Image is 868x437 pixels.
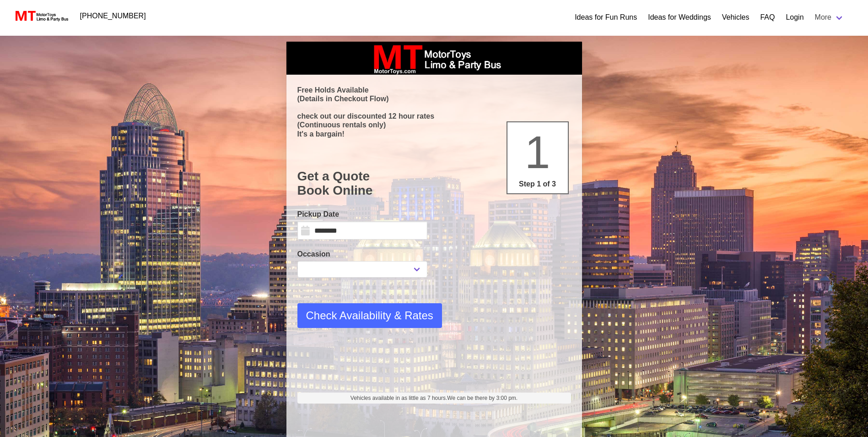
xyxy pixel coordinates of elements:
p: Free Holds Available [297,86,571,94]
p: (Continuous rentals only) [297,120,571,129]
p: (Details in Checkout Flow) [297,94,571,103]
p: check out our discounted 12 hour rates [297,112,571,120]
a: [PHONE_NUMBER] [75,7,151,25]
span: Check Availability & Rates [306,307,433,324]
label: Occasion [297,249,427,260]
a: Ideas for Weddings [648,12,711,23]
img: box_logo_brand.jpeg [366,42,503,75]
span: Vehicles available in as little as 7 hours. [350,394,518,402]
a: More [809,8,850,27]
img: MotorToys Logo [13,10,69,22]
p: Step 1 of 3 [511,179,564,190]
span: 1 [525,126,550,178]
span: We can be there by 3:00 pm. [447,395,518,401]
a: FAQ [760,12,775,23]
a: Vehicles [722,12,749,23]
a: Login [786,12,803,23]
button: Check Availability & Rates [297,303,442,328]
p: It's a bargain! [297,130,571,138]
a: Ideas for Fun Runs [575,12,637,23]
h1: Get a Quote Book Online [297,169,571,198]
label: Pickup Date [297,209,427,220]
